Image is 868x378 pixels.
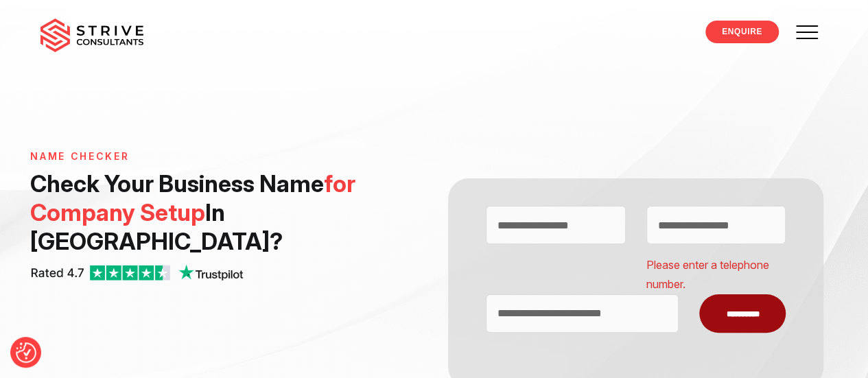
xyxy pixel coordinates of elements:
[16,342,36,363] img: Revisit consent button
[16,342,36,363] button: Consent Preferences
[40,19,143,53] img: main-logo.svg
[646,255,786,294] span: Please enter a telephone number.
[705,21,779,43] a: ENQUIRE
[30,151,418,163] h6: Name Checker
[30,169,418,256] h1: Check Your Business Name In [GEOGRAPHIC_DATA] ?
[30,169,355,226] span: for Company Setup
